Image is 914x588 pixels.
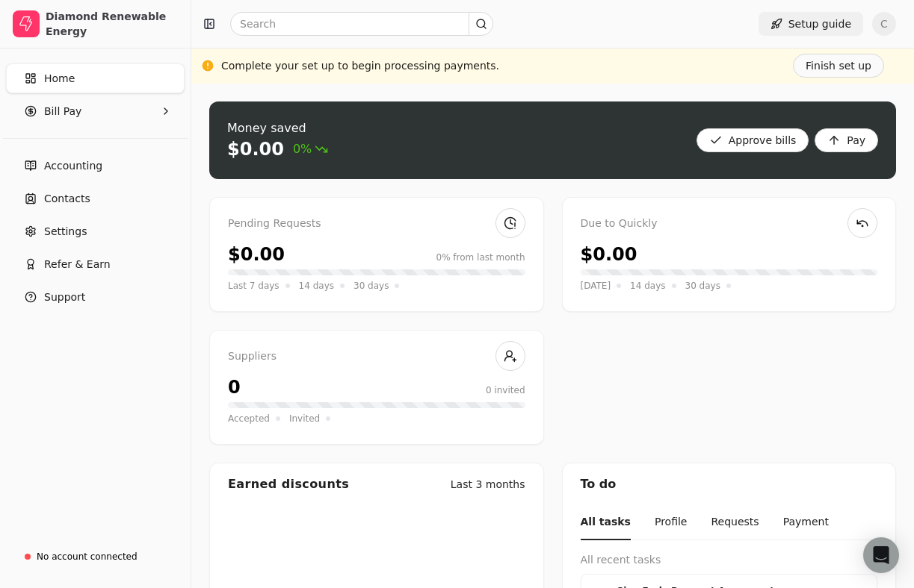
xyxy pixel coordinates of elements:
[759,12,863,36] button: Setup guide
[872,12,896,36] button: C
[46,9,178,39] div: Diamond Renewable Energy
[44,191,90,207] span: Contacts
[6,184,185,213] a: Contacts
[581,505,631,540] button: All tasks
[44,224,87,240] span: Settings
[6,63,185,93] a: Home
[227,119,328,137] div: Money saved
[783,505,829,540] button: Payment
[815,128,878,152] button: Pay
[451,477,525,492] div: Last 3 months
[228,241,285,268] div: $0.00
[230,12,493,36] input: Search
[44,104,81,119] span: Bill Pay
[228,374,241,401] div: 0
[581,216,878,232] div: Due to Quickly
[563,463,896,505] div: To do
[228,411,270,426] span: Accepted
[228,475,349,493] div: Earned discounts
[711,505,759,540] button: Requests
[581,241,637,268] div: $0.00
[793,54,884,78] button: Finish set up
[697,128,809,152] button: Approve bills
[6,151,185,181] a: Accounting
[37,550,138,563] div: No account connected
[6,96,185,126] button: Bill Pay
[299,278,334,293] span: 14 days
[863,537,899,573] div: Open Intercom Messenger
[228,216,525,232] div: Pending Requests
[6,282,185,312] button: Support
[44,257,111,272] span: Refer & Earn
[486,384,525,397] div: 0 invited
[44,158,102,174] span: Accounting
[6,216,185,246] a: Settings
[293,140,328,158] span: 0%
[221,58,499,74] div: Complete your set up to begin processing payments.
[44,290,85,305] span: Support
[685,278,720,293] span: 30 days
[228,348,525,365] div: Suppliers
[581,278,611,293] span: [DATE]
[228,278,280,293] span: Last 7 days
[581,552,878,568] div: All recent tasks
[289,411,320,426] span: Invited
[655,505,688,540] button: Profile
[353,278,389,293] span: 30 days
[227,137,284,161] div: $0.00
[630,278,665,293] span: 14 days
[6,249,185,279] button: Refer & Earn
[44,71,75,87] span: Home
[436,251,525,264] div: 0% from last month
[6,543,185,570] a: No account connected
